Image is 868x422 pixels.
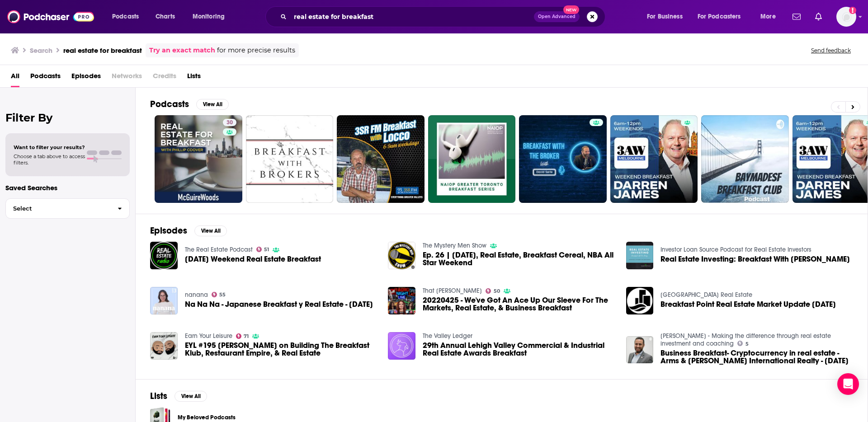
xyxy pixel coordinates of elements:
[486,288,500,294] a: 50
[63,46,142,55] h3: real estate for breakfast
[150,98,229,110] a: PodcastsView All
[194,225,227,236] button: View All
[692,9,754,24] button: open menu
[5,198,130,219] button: Select
[789,9,804,24] a: Show notifications dropdown
[150,390,167,402] h2: Lists
[494,289,500,293] span: 50
[175,391,207,402] button: View All
[150,225,187,236] h2: Episodes
[660,300,836,308] a: Breakfast Point Real Estate Market Update Oct. 2020
[660,255,850,263] a: Real Estate Investing: Breakfast With Tom Berry
[836,7,856,27] span: Logged in as JamesRod2024
[6,206,110,211] span: Select
[745,342,749,346] span: 5
[423,287,482,295] a: That KEVIN Show
[14,153,85,166] span: Choose a tab above to access filters.
[388,287,415,314] img: 20220425 - We've Got An Ace Up Our Sleeve For The Markets, Real Estate, & Business Breakfast
[244,334,249,338] span: 71
[754,9,787,24] button: open menu
[647,10,683,23] span: For Business
[660,300,836,308] span: Breakfast Point Real Estate Market Update [DATE]
[388,242,415,269] img: Ep. 26 | President's Day, Real Estate, Breakfast Cereal, NBA All Star Weekend
[155,115,242,203] a: 30
[760,10,776,23] span: More
[256,247,269,252] a: 51
[150,287,178,314] img: Na Na Na - Japanese Breakfast y Real Estate - 02/03/21
[187,69,201,87] a: Lists
[423,296,615,312] a: 20220425 - We've Got An Ace Up Our Sleeve For The Markets, Real Estate, & Business Breakfast
[11,69,19,87] a: All
[660,349,853,365] a: Business Breakfast- Cryptocurrency in real estate - Arms & McGregor International Realty - 05.01....
[837,373,859,395] div: Open Intercom Messenger
[150,242,178,269] a: Easter Weekend Real Estate Breakfast
[156,10,175,23] span: Charts
[71,69,101,87] a: Episodes
[185,246,253,253] a: The Real Estate Podcast
[196,99,229,110] button: View All
[185,291,208,299] a: nanana
[150,98,189,110] h2: Podcasts
[811,9,826,24] a: Show notifications dropdown
[150,9,180,24] a: Charts
[423,251,615,267] span: Ep. 26 | [DATE], Real Estate, Breakfast Cereal, NBA All Star Weekend
[641,9,694,24] button: open menu
[423,242,486,249] a: The Mystery Men Show
[185,300,373,308] span: Na Na Na - Japanese Breakfast y Real Estate - [DATE]
[149,45,215,56] a: Try an exact match
[150,332,178,360] img: EYL #195 Marcus Davis on Building The Breakfast Klub, Restaurant Empire, & Real Estate
[626,287,654,314] img: Breakfast Point Real Estate Market Update Oct. 2020
[808,47,854,54] button: Send feedback
[836,7,856,27] button: Show profile menu
[836,7,856,27] img: User Profile
[185,255,321,263] span: [DATE] Weekend Real Estate Breakfast
[626,336,654,364] img: Business Breakfast- Cryptocurrency in real estate - Arms & McGregor International Realty - 05.01....
[626,242,654,269] img: Real Estate Investing: Breakfast With Tom Berry
[14,144,85,150] span: Want to filter your results?
[106,9,151,24] button: open menu
[563,5,580,14] span: New
[219,293,226,297] span: 55
[849,7,856,14] svg: Add a profile image
[185,332,232,340] a: Earn Your Leisure
[423,332,472,340] a: The Valley Ledger
[223,119,236,126] a: 30
[112,10,139,23] span: Podcasts
[30,69,61,87] a: Podcasts
[698,10,741,23] span: For Podcasters
[423,251,615,267] a: Ep. 26 | President's Day, Real Estate, Breakfast Cereal, NBA All Star Weekend
[660,255,850,263] span: Real Estate Investing: Breakfast With [PERSON_NAME]
[193,10,225,23] span: Monitoring
[660,349,853,365] span: Business Breakfast- Cryptocurrency in real estate - Arms & [PERSON_NAME] International Realty - [...
[5,111,130,124] h2: Filter By
[660,291,752,299] a: Panama City Beach Real Estate
[423,342,615,357] a: 29th Annual Lehigh Valley Commercial & Industrial Real Estate Awards Breakfast
[185,342,377,357] span: EYL #195 [PERSON_NAME] on Building The Breakfast Klub, Restaurant Empire, & Real Estate
[538,14,576,19] span: Open Advanced
[5,183,130,192] p: Saved Searches
[660,332,831,347] a: Makram Hani - Making the difference through real estate investment and coaching
[30,46,52,55] h3: Search
[150,225,227,236] a: EpisodesView All
[274,6,614,27] div: Search podcasts, credits, & more...
[185,342,377,357] a: EYL #195 Marcus Davis on Building The Breakfast Klub, Restaurant Empire, & Real Estate
[153,69,176,87] span: Credits
[112,69,142,87] span: Networks
[226,118,233,127] span: 30
[150,390,207,402] a: ListsView All
[236,333,249,339] a: 71
[7,8,94,25] img: Podchaser - Follow, Share and Rate Podcasts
